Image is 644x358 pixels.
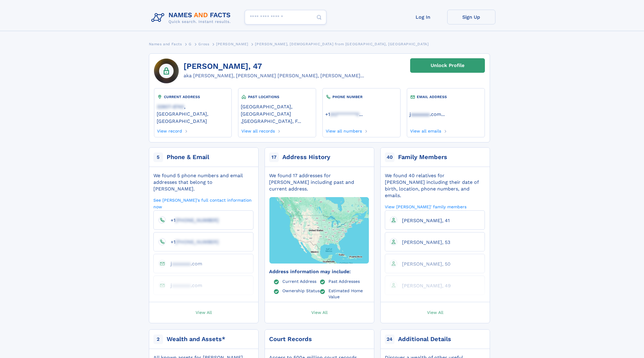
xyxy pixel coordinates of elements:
a: Sign Up [447,10,495,24]
div: We found 5 phone numbers and email addresses that belong to [PERSON_NAME]. [153,172,253,192]
a: View all records [241,127,275,133]
a: View All [146,302,261,323]
span: View All [427,309,443,315]
a: View All [378,302,493,323]
span: 40 [385,152,394,162]
span: View All [311,309,328,315]
div: Court Records [269,335,312,344]
div: We found 40 relatives for [PERSON_NAME] including their date of birth, location, phone numbers, a... [385,172,485,199]
div: Address History [282,153,330,161]
span: aaaaaaa [411,111,430,117]
a: Estimated Home Value [328,288,369,299]
a: View record [157,127,182,133]
span: [PERSON_NAME], 53 [402,239,450,245]
div: Wealth and Assets* [167,335,225,344]
span: [PERSON_NAME], [DEMOGRAPHIC_DATA] from [GEOGRAPHIC_DATA], [GEOGRAPHIC_DATA] [255,42,429,46]
div: Unlock Profile [431,59,464,72]
div: Phone & Email [167,153,209,161]
a: View [PERSON_NAME]' family members [385,204,467,209]
span: aaaaaaa [172,261,191,267]
a: [GEOGRAPHIC_DATA], F... [242,118,301,124]
div: Additional Details [398,335,451,344]
span: Gross [198,42,209,46]
a: Gross [198,40,209,48]
a: ... [325,111,397,117]
span: View All [196,309,212,315]
img: Logo Names and Facts [149,10,236,26]
a: [PERSON_NAME], 49 [397,283,451,288]
span: G [189,42,192,46]
span: 32907-8740 [157,104,184,110]
a: +1[PHONE_NUMBER] [166,239,219,245]
span: aaaaaaa [172,283,191,288]
a: Unlock Profile [410,58,485,73]
input: search input [245,10,326,24]
img: Map with markers on addresses Jason Gross [259,180,379,280]
button: Search Button [312,10,326,25]
a: Past Addresses [328,279,360,283]
span: [PHONE_NUMBER] [175,217,219,223]
span: 2 [153,334,163,344]
span: 5 [153,152,163,162]
a: View All [262,302,377,323]
span: [PERSON_NAME] [216,42,248,46]
span: [PERSON_NAME], 41 [402,218,450,223]
a: G [189,40,192,48]
a: See [PERSON_NAME]'s full contact information now [153,197,253,209]
span: [PERSON_NAME], 49 [402,283,451,289]
a: jaaaaaaa.com [410,111,441,117]
div: PAST LOCATIONS [241,94,313,100]
a: 32907-8740, [GEOGRAPHIC_DATA], [GEOGRAPHIC_DATA] [157,103,229,124]
a: Ownership Status [282,288,320,293]
a: [PERSON_NAME], 50 [397,261,451,267]
a: Current Address [282,279,316,283]
div: Address information may include: [269,268,369,275]
div: PHONE NUMBER [325,94,397,100]
a: [PERSON_NAME], 41 [397,217,450,223]
a: Log In [399,10,447,24]
a: [PERSON_NAME] [216,40,248,48]
span: 17 [269,152,279,162]
div: CURRENT ADDRESS [157,94,229,100]
a: View all emails [410,127,441,133]
a: [PERSON_NAME], 53 [397,239,450,245]
a: View all numbers [325,127,362,133]
a: [GEOGRAPHIC_DATA], [GEOGRAPHIC_DATA] [241,103,313,117]
div: EMAIL ADDRESS [410,94,482,100]
a: +1[PHONE_NUMBER] [166,217,219,223]
a: Names and Facts [149,40,182,48]
span: 24 [385,334,394,344]
div: aka [PERSON_NAME], [PERSON_NAME] [PERSON_NAME], [PERSON_NAME]... [184,72,364,79]
div: We found 17 addresses for [PERSON_NAME] including past and current address. [269,172,369,192]
span: [PHONE_NUMBER] [175,239,219,245]
a: jaaaaaaa.com [166,282,202,288]
div: , [241,100,313,127]
span: [PERSON_NAME], 50 [402,261,451,267]
h1: [PERSON_NAME], 47 [184,62,364,71]
a: jaaaaaaa.com [166,261,202,266]
div: Family Members [398,153,447,161]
